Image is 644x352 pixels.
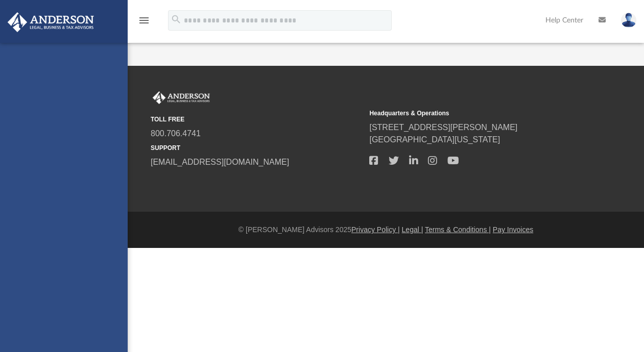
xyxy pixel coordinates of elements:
[138,19,150,27] a: menu
[5,12,97,32] img: Anderson Advisors Platinum Portal
[151,143,362,153] small: SUPPORT
[369,109,581,118] small: Headquarters & Operations
[138,14,150,27] i: menu
[493,225,533,234] a: Pay Invoices
[425,225,491,234] a: Terms & Conditions |
[621,13,636,28] img: User Pic
[151,129,201,138] a: 800.706.4741
[351,225,400,234] a: Privacy Policy |
[369,135,500,144] a: [GEOGRAPHIC_DATA][US_STATE]
[128,224,644,235] div: © [PERSON_NAME] Advisors 2025
[151,115,362,124] small: TOLL FREE
[369,123,517,132] a: [STREET_ADDRESS][PERSON_NAME]
[402,225,423,234] a: Legal |
[151,158,289,166] a: [EMAIL_ADDRESS][DOMAIN_NAME]
[171,14,182,25] i: search
[151,91,212,105] img: Anderson Advisors Platinum Portal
